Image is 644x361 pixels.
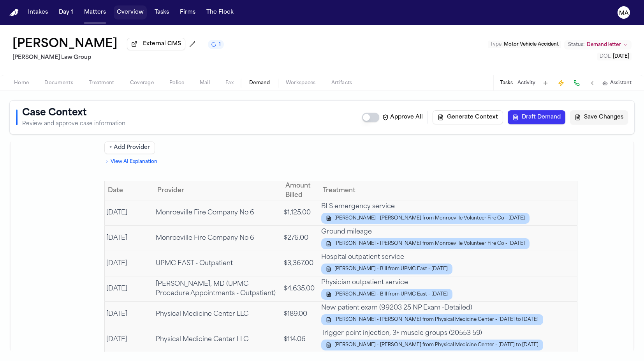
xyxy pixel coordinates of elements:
[225,80,234,86] span: Fax
[104,251,154,276] td: [DATE]
[127,38,185,50] button: External CMS
[114,5,147,19] button: Overview
[488,41,561,48] button: Edit Type: Motor Vehicle Accident
[433,110,503,124] button: Generate Context
[282,226,320,251] td: $276.00
[177,5,199,19] button: Firms
[320,181,577,200] th: Treatment
[200,80,210,86] span: Mail
[12,37,118,51] h1: [PERSON_NAME]
[104,226,154,251] td: [DATE]
[81,5,109,19] button: Matters
[282,302,320,327] td: $189.00
[154,276,282,302] td: [PERSON_NAME], MD (UPMC Procedure Appointments - Outpatient)
[610,80,632,86] span: Assistant
[104,327,154,352] td: [DATE]
[154,327,282,352] td: Physical Medicine Center LLC
[154,200,282,226] td: Monroeville Fire Company No 6
[169,80,184,86] span: Police
[151,5,172,19] button: Tasks
[570,110,628,124] button: Save Changes
[143,40,181,48] span: External CMS
[587,42,621,48] span: Demand letter
[282,327,320,352] td: $114.06
[44,80,73,86] span: Documents
[320,200,577,226] td: BLS emergency service
[56,5,76,19] button: Day 1
[382,113,423,121] label: Approve All
[203,5,237,19] button: The Flock
[9,9,19,16] a: Home
[321,264,452,274] button: [PERSON_NAME] - Bill from UPMC East - [DATE]
[130,80,154,86] span: Coverage
[104,142,155,154] button: + Add Provider
[504,42,559,47] span: Motor Vehicle Accident
[14,80,29,86] span: Home
[321,340,543,350] button: [PERSON_NAME] - [PERSON_NAME] from Physical Medicine Center - [DATE] to [DATE]
[104,276,154,302] td: [DATE]
[282,251,320,276] td: $3,367.00
[22,120,125,128] p: Review and approve case information
[320,276,577,302] td: Physician outpatient service
[320,327,577,352] td: Trigger point injection, 3+ muscle groups (20553 59)
[154,251,282,276] td: UPMC EAST - Outpatient
[321,238,530,249] button: [PERSON_NAME] - [PERSON_NAME] from Monroeville Volunteer Fire Co - [DATE]
[154,302,282,327] td: Physical Medicine Center LLC
[282,200,320,226] td: $1,125.00
[490,42,503,47] span: Type :
[282,181,320,200] th: Amount Billed
[12,53,224,62] h2: [PERSON_NAME] Law Group
[286,80,316,86] span: Workspaces
[9,9,19,16] img: Finch Logo
[249,80,270,86] span: Demand
[602,80,632,86] button: Assistant
[600,54,612,59] span: DOL :
[104,200,154,226] td: [DATE]
[571,78,582,88] button: Make a Call
[104,159,577,165] summary: View AI Explanation
[282,276,320,302] td: $4,635.00
[508,110,565,124] button: Draft Demand
[556,78,567,88] button: Create Immediate Task
[219,41,221,48] span: 1
[154,181,282,200] th: Provider
[104,302,154,327] td: [DATE]
[104,181,154,200] th: Date
[22,107,125,119] h1: Case Context
[564,40,632,50] button: Change status from Demand letter
[208,40,224,49] button: 1 active task
[540,78,551,88] button: Add Task
[321,213,530,224] button: [PERSON_NAME] - [PERSON_NAME] from Monroeville Volunteer Fire Co - [DATE]
[320,302,577,327] td: New patient exam (99203 25 NP Exam -Detailed)
[500,80,513,86] button: Tasks
[154,226,282,251] td: Monroeville Fire Company No 6
[320,226,577,251] td: Ground mileage
[321,289,452,300] button: [PERSON_NAME] - Bill from UPMC East - [DATE]
[568,42,584,48] span: Status:
[320,251,577,276] td: Hospital outpatient service
[12,37,118,51] button: Edit matter name
[89,80,114,86] span: Treatment
[597,53,632,60] button: Edit DOL: 2024-12-28
[321,314,543,325] button: [PERSON_NAME] - [PERSON_NAME] from Physical Medicine Center - [DATE] to [DATE]
[613,54,629,59] span: [DATE]
[25,5,51,19] button: Intakes
[331,80,352,86] span: Artifacts
[517,80,535,86] button: Activity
